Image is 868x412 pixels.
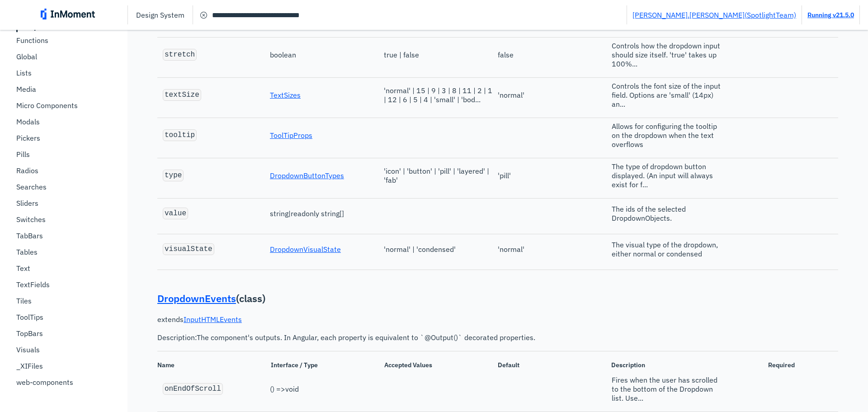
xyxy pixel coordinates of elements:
[498,245,524,254] span: 'normal'
[498,171,511,180] span: 'pill'
[270,209,344,218] span: string | readonly string []
[612,204,723,223] span: The ids of the selected DropdownObjects.
[16,361,43,370] p: _XIFiles
[165,171,182,180] code: type
[157,315,838,342] p: extends
[16,264,30,273] p: Text
[165,245,212,253] code: visualState
[271,355,384,375] span: Interface / Type
[136,10,184,19] p: Design System
[270,384,299,393] span: () => void
[612,81,723,109] span: Controls the font size of the input field. Options are 'small' (14px) an...
[16,215,46,224] p: Switches
[16,182,47,191] p: Searches
[157,292,838,306] p: ( class )
[16,313,43,322] p: ToolTips
[384,245,456,254] span: 'normal' | 'condensed'
[16,199,38,208] p: Sliders
[498,355,611,375] span: Default
[270,90,301,99] a: TextSizes
[16,68,32,77] p: Lists
[16,101,78,110] p: Micro Components
[157,292,236,305] a: DropdownEvents
[384,86,495,104] span: 'normal' | 15 | 9 | 3 | 8 | 11 | 2 | 1 | 12 | 6 | 5 | 4 | 'small' | 'bod...
[612,122,723,149] span: Allows for configuring the tooltip on the dropdown when the text overflows
[612,375,723,403] span: Fires when the user has scrolled to the bottom of the Dropdown list. Use...
[184,315,242,324] a: InputHTMLEvents
[16,296,32,305] p: Tiles
[807,11,854,19] a: Running v21.5.0
[165,91,199,99] code: textSize
[157,355,271,375] span: Name
[16,231,43,240] p: TabBars
[198,9,209,20] span: cancel circle icon
[16,117,40,126] p: Modals
[165,51,195,59] code: stretch
[16,329,43,338] p: TopBars
[165,209,186,218] code: value
[16,247,38,256] p: Tables
[16,52,37,61] p: Global
[165,131,195,139] code: tooltip
[384,355,498,375] span: Accepted Values
[384,166,495,185] span: 'icon' | 'button' | 'pill' | 'layered' | 'fab'
[157,333,838,342] pre: Description: The component's outputs. In Angular, each property is equivalent to `@Output()` deco...
[498,90,524,99] span: 'normal'
[270,171,344,180] a: DropdownButtonTypes
[384,50,419,59] span: true | false
[16,150,30,159] p: Pills
[16,345,40,354] p: Visuals
[41,9,95,19] img: inmoment_main_full_color
[270,245,341,254] a: DropdownVisualState
[611,355,725,375] span: Description
[165,385,221,393] code: onEndOfScroll
[16,133,40,142] p: Pickers
[612,162,723,189] span: The type of dropdown button displayed. (An input will always exist for f...
[16,280,50,289] p: TextFields
[498,50,514,59] span: false
[193,7,627,23] input: Search
[16,166,38,175] p: Radios
[16,378,73,387] p: web-components
[198,9,209,20] div: cancel icon
[725,355,838,375] span: Required
[16,85,36,94] p: Media
[612,240,723,258] span: The visual type of the dropdown, either normal or condensed
[632,10,796,19] a: [PERSON_NAME].[PERSON_NAME](SpotlightTeam)
[270,50,296,59] span: boolean
[612,41,723,68] span: Controls how the dropdown input should size itself. 'true' takes up 100%...
[270,131,312,140] a: ToolTipProps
